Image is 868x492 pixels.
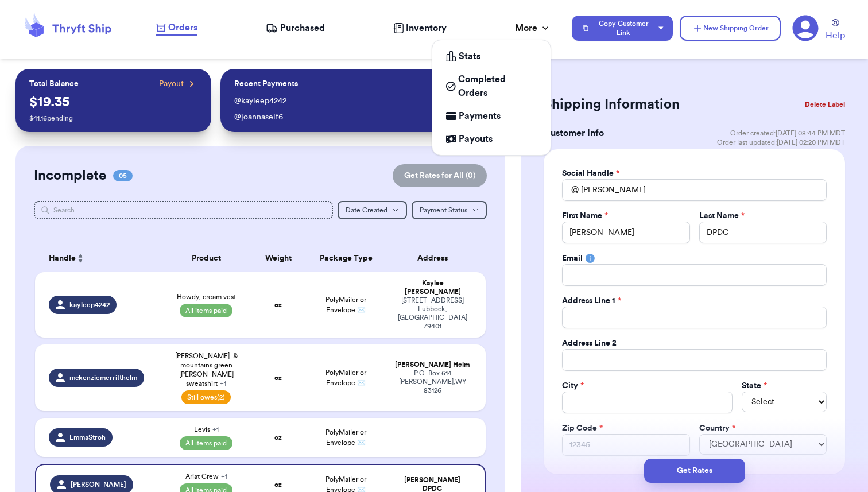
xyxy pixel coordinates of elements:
[234,111,464,123] div: @ joannaself6
[437,127,546,150] a: Payouts
[459,109,501,123] span: Payments
[346,207,387,214] span: Date Created
[680,16,781,41] button: New Shipping Order
[393,369,472,395] div: P.O. Box 614 [PERSON_NAME] , WY 83126
[826,29,845,42] span: Help
[76,251,85,265] button: Sort ascending
[562,179,579,201] div: @
[730,129,845,138] span: Order created: [DATE] 08:44 PM MDT
[234,95,460,107] div: @ kayleep4242
[562,423,603,434] label: Zip Code
[185,472,227,481] span: Ariat Crew
[29,78,79,90] p: Total Balance
[437,104,546,127] a: Payments
[325,296,366,313] span: PolyMailer or Envelope ✉️
[406,21,447,35] span: Inventory
[274,374,282,381] strong: oz
[393,279,472,296] div: Kaylee [PERSON_NAME]
[177,292,236,301] span: Howdy, cream vest
[437,45,546,68] a: Stats
[699,210,745,222] label: Last Name
[459,49,480,63] span: Stats
[826,19,845,42] a: Help
[194,425,219,434] span: Levis
[562,253,583,264] label: Email
[274,481,282,488] strong: oz
[168,21,197,34] span: Orders
[644,459,745,483] button: Get Rates
[251,245,305,272] th: Weight
[34,166,106,185] h2: Incomplete
[29,93,197,111] p: $ 19.35
[266,21,325,35] a: Purchased
[71,480,126,489] span: [PERSON_NAME]
[699,423,735,434] label: Country
[69,373,137,382] span: mckenziemerritthelm
[156,21,197,36] a: Orders
[29,114,197,123] p: $ 41.16 pending
[437,68,546,104] a: Completed Orders
[562,380,584,392] label: City
[515,21,551,35] div: More
[458,72,537,100] span: Completed Orders
[572,16,673,41] button: Copy Customer Link
[181,390,231,404] span: Still owes (2)
[393,21,447,35] a: Inventory
[159,78,197,90] a: Payout
[234,78,298,90] p: Recent Payments
[113,170,133,181] span: 05
[325,369,366,386] span: PolyMailer or Envelope ✉️
[393,361,472,369] div: [PERSON_NAME] Helm
[420,207,467,214] span: Payment Status
[562,295,621,307] label: Address Line 1
[180,304,232,317] span: All items paid
[717,138,845,147] span: Order last updated: [DATE] 02:20 PM MDT
[221,473,227,480] span: + 1
[338,201,407,219] button: Date Created
[325,429,366,446] span: PolyMailer or Envelope ✉️
[159,78,184,90] span: Payout
[562,168,619,179] label: Social Handle
[69,433,106,442] span: EmmaStroh
[274,301,282,308] strong: oz
[562,338,617,349] label: Address Line 2
[393,296,472,331] div: [STREET_ADDRESS] Lubbock , [GEOGRAPHIC_DATA] 79401
[562,210,608,222] label: First Name
[305,245,386,272] th: Package Type
[168,351,245,388] span: [PERSON_NAME]. & mountains green [PERSON_NAME] sweatshirt
[544,126,604,140] h3: Customer Info
[412,201,487,219] button: Payment Status
[393,164,487,187] button: Get Rates for All (0)
[274,434,282,441] strong: oz
[386,245,486,272] th: Address
[220,380,226,387] span: + 1
[280,21,325,35] span: Purchased
[161,245,251,272] th: Product
[459,132,493,146] span: Payouts
[562,434,689,456] input: 12345
[742,380,767,392] label: State
[34,201,333,219] input: Search
[212,426,219,433] span: + 1
[69,300,110,309] span: kayleep4242
[800,92,850,117] button: Delete Label
[544,95,680,114] h2: Shipping Information
[180,436,232,450] span: All items paid
[49,253,76,265] span: Handle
